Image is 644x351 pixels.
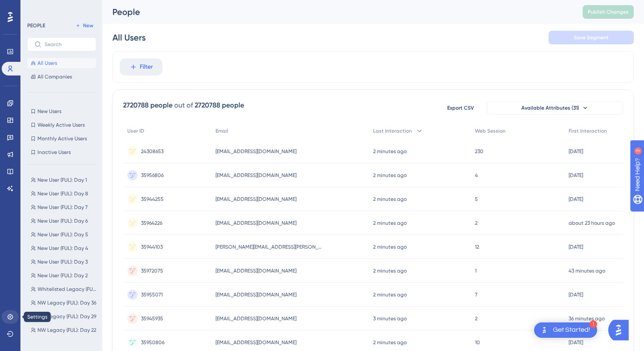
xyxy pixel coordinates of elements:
span: [EMAIL_ADDRESS][DOMAIN_NAME] [216,172,296,179]
span: 4 [475,172,478,179]
button: NW Legacy (FUL): Day 36 [27,298,101,308]
span: 35945935 [141,315,163,322]
div: 2720788 people [195,100,244,110]
time: 2 minutes ago [373,339,407,345]
span: 35964226 [141,220,162,226]
div: PEOPLE [27,22,45,29]
span: NW Legacy (FUL): Day 36 [37,299,96,306]
time: 2 minutes ago [373,196,407,202]
span: New User (FUL): Day 2 [37,272,88,279]
button: All Companies [27,72,96,82]
span: 2 [475,220,477,226]
span: [PERSON_NAME][EMAIL_ADDRESS][PERSON_NAME][DOMAIN_NAME] [216,244,322,250]
button: Weekly Active Users [27,120,96,130]
time: 43 minutes ago [569,268,605,274]
time: [DATE] [569,196,583,202]
span: 2 [475,315,477,322]
span: Inactive Users [37,149,71,156]
button: New User (FUL): Day 4 [27,243,101,253]
span: 35955071 [141,291,163,298]
span: 24308653 [141,148,164,155]
span: 230 [475,148,483,155]
span: 35944255 [141,196,164,203]
span: Last Interaction [373,128,412,134]
span: New [83,22,93,29]
button: Export CSV [439,101,482,115]
span: [EMAIL_ADDRESS][DOMAIN_NAME] [216,220,296,226]
span: [EMAIL_ADDRESS][DOMAIN_NAME] [216,339,296,346]
iframe: UserGuiding AI Assistant Launcher [608,317,634,343]
span: New User (FUL): Day 6 [37,218,88,224]
time: [DATE] [569,244,583,250]
button: New Users [27,106,96,116]
span: 35956806 [141,172,164,179]
span: 35950806 [141,339,164,346]
time: [DATE] [569,148,583,154]
time: 2 minutes ago [373,292,407,298]
button: New User (FUL): Day 3 [27,257,101,267]
span: NW Legacy (FUL): Day 29 [37,313,96,320]
span: 1 [475,267,477,274]
span: First Interaction [569,128,607,134]
button: New User (FUL): Day 8 [27,189,101,199]
span: [EMAIL_ADDRESS][DOMAIN_NAME] [216,291,296,298]
button: New [72,20,96,31]
div: People [112,6,561,18]
span: Monthly Active Users [37,135,87,142]
button: Inactive Users [27,147,96,157]
div: 3 [59,4,62,11]
span: Weekly Active Users [37,122,85,128]
span: Email [216,128,228,134]
span: [EMAIL_ADDRESS][DOMAIN_NAME] [216,315,296,322]
span: User ID [127,128,144,134]
span: [EMAIL_ADDRESS][DOMAIN_NAME] [216,196,296,203]
span: New User (FUL): Day 5 [37,231,88,238]
span: New User (FUL): Day 3 [37,258,88,265]
button: All Users [27,58,96,68]
time: [DATE] [569,292,583,298]
button: Filter [120,58,162,75]
time: 2 minutes ago [373,268,407,274]
span: All Users [37,60,57,67]
span: Publish Changes [588,9,629,15]
time: 3 minutes ago [373,316,407,322]
span: [EMAIL_ADDRESS][DOMAIN_NAME] [216,267,296,274]
span: New User (FUL): Day 4 [37,245,88,252]
span: New Users [37,108,61,115]
span: NW Legacy (FUL): Day 22 [37,327,96,334]
time: 2 minutes ago [373,220,407,226]
span: 35944103 [141,244,163,250]
span: Export CSV [447,104,474,111]
span: 5 [475,196,478,203]
span: 7 [475,291,477,298]
div: All Users [112,32,146,44]
span: New User (FUL): Day 8 [37,190,88,197]
span: [EMAIL_ADDRESS][DOMAIN_NAME] [216,148,296,155]
span: Need Help? [20,2,53,12]
time: 36 minutes ago [569,316,605,322]
span: Web Session [475,128,506,134]
span: 10 [475,339,480,346]
time: [DATE] [569,339,583,345]
span: New User (FUL): Day 1 [37,177,87,183]
span: Available Attributes (31) [521,104,579,111]
button: New User (FUL): Day 5 [27,229,101,240]
span: New User (FUL): Day 7 [37,204,88,211]
div: Open Get Started! checklist, remaining modules: 1 [534,322,597,338]
time: about 23 hours ago [569,220,615,226]
button: Monthly Active Users [27,133,96,144]
button: New User (FUL): Day 6 [27,216,101,226]
button: NW Legacy (FUL): Day 22 [27,325,101,335]
img: launcher-image-alternative-text [539,325,549,335]
time: 2 minutes ago [373,172,407,178]
time: 2 minutes ago [373,148,407,154]
span: All Companies [37,73,72,80]
span: Filter [140,62,153,72]
div: 2720788 people [123,100,172,110]
div: 1 [589,320,597,328]
div: out of [174,100,193,110]
button: Publish Changes [583,5,634,19]
button: New User (FUL): Day 1 [27,175,101,185]
span: Save Segment [574,34,609,41]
